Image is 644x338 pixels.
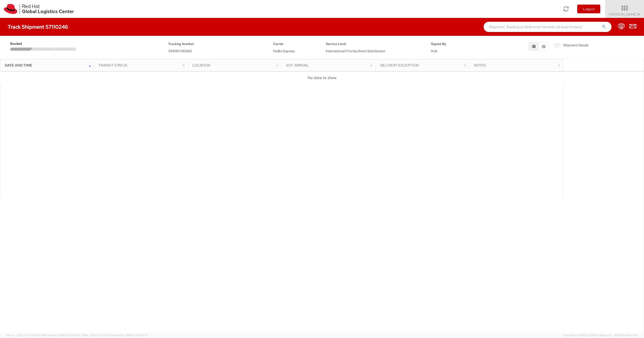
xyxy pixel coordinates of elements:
[326,42,423,46] h5: Service Level
[577,5,600,13] button: Logout
[116,333,148,337] span: master, [DATE] 08:04:37
[6,333,80,337] span: Server: 2025.21.0-769a9a7b8c3
[484,22,612,32] input: Shipment, Tracking or Reference Number (at least 4 chars)
[81,333,148,337] span: Client: 2025.21.0-c073d8a
[10,41,32,46] span: Booked
[273,42,318,46] h5: Carrier
[474,63,561,68] div: Notes
[168,49,192,53] span: 394190780683
[638,13,641,17] span: ▼
[326,49,385,53] span: International Priority Direct Distribution
[563,333,638,337] span: Copyright © [DATE]-[DATE] Agistix Inc., All Rights Reserved
[380,63,468,68] div: Delivery Exception
[609,12,641,17] span: [PERSON_NAME]
[5,63,92,68] div: Date and Time
[431,49,437,53] span: N\A
[554,43,589,48] span: Shipment Details
[49,333,80,337] span: master, [DATE] 10:09:35
[4,4,74,14] img: rh-logistics-00dfa346123c4ec078e1.svg
[98,63,186,68] div: Transit Status
[192,63,280,68] div: Location
[554,43,589,49] label: Shipment Details
[168,42,265,46] h5: Tracking Number
[8,24,68,30] h4: Track Shipment 57110246
[286,63,374,68] div: Est. Arrival
[431,42,476,46] h5: Signed By
[273,49,295,53] span: FedEx Express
